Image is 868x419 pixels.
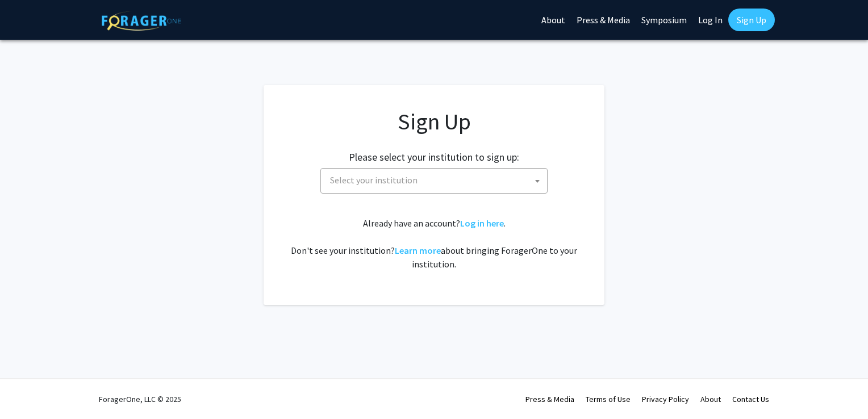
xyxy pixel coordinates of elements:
img: ForagerOne Logo [102,11,181,31]
h1: Sign Up [286,108,582,135]
a: Press & Media [525,394,574,404]
div: ForagerOne, LLC © 2025 [99,379,181,419]
a: About [700,394,721,404]
a: Contact Us [732,394,769,404]
span: Select your institution [330,174,418,186]
a: Terms of Use [586,394,631,404]
div: Already have an account? . Don't see your institution? about bringing ForagerOne to your institut... [286,216,582,271]
a: Sign Up [728,9,775,31]
h2: Please select your institution to sign up: [349,151,519,164]
a: Privacy Policy [642,394,689,404]
a: Log in here [460,217,504,229]
span: Select your institution [325,169,547,192]
span: Select your institution [320,168,548,194]
a: Learn more about bringing ForagerOne to your institution [395,245,441,256]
